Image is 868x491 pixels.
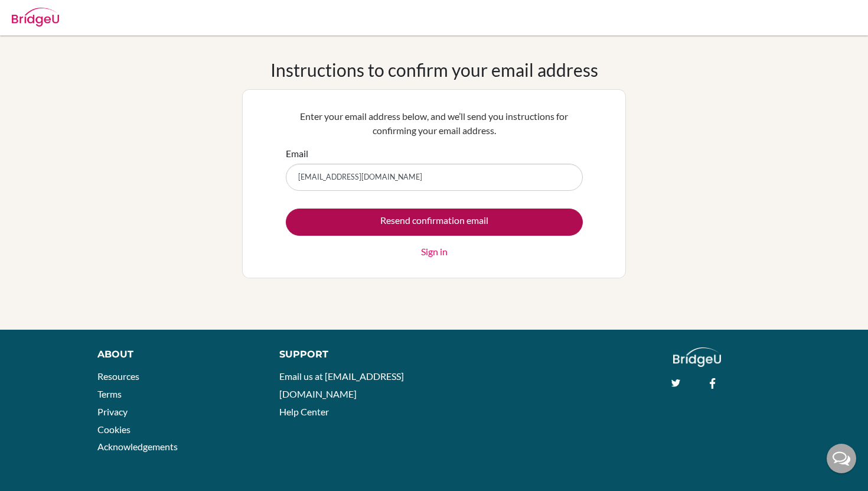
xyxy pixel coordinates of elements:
[286,209,583,236] input: Resend confirmation email
[286,147,308,161] label: Email
[279,347,422,362] div: Support
[673,347,721,367] img: logo_white@2x-f4f0deed5e89b7ecb1c2cc34c3e3d731f90f0f143d5ea2071677605dd97b5244.png
[97,388,122,399] a: Terms
[97,406,128,417] a: Privacy
[27,8,51,19] span: Help
[97,370,139,382] a: Resources
[421,245,448,259] a: Sign in
[286,109,583,138] p: Enter your email address below, and we’ll send you instructions for confirming your email address.
[97,441,178,452] a: Acknowledgements
[279,370,404,399] a: Email us at [EMAIL_ADDRESS][DOMAIN_NAME]
[12,8,59,27] img: Bridge-U
[270,59,598,80] h1: Instructions to confirm your email address
[97,347,253,362] div: About
[97,424,130,435] a: Cookies
[279,406,329,417] a: Help Center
